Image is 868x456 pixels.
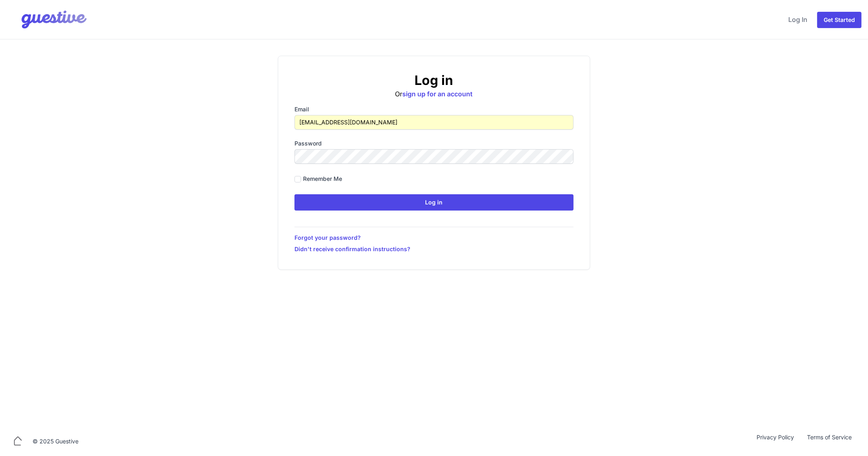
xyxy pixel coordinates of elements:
input: Log in [294,194,574,211]
a: Terms of Service [800,433,858,449]
a: Didn't receive confirmation instructions? [294,245,574,253]
label: Remember me [303,175,342,183]
div: Or [294,72,574,99]
input: you@example.com [294,115,574,130]
a: sign up for an account [403,90,473,98]
label: Email [294,105,574,113]
a: Get Started [817,12,861,28]
a: Log In [785,10,811,29]
a: Privacy Policy [750,433,800,449]
div: © 2025 Guestive [33,437,79,445]
a: Forgot your password? [294,234,574,242]
label: Password [294,139,574,148]
img: Your Company [7,3,89,36]
h2: Log in [294,72,574,89]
